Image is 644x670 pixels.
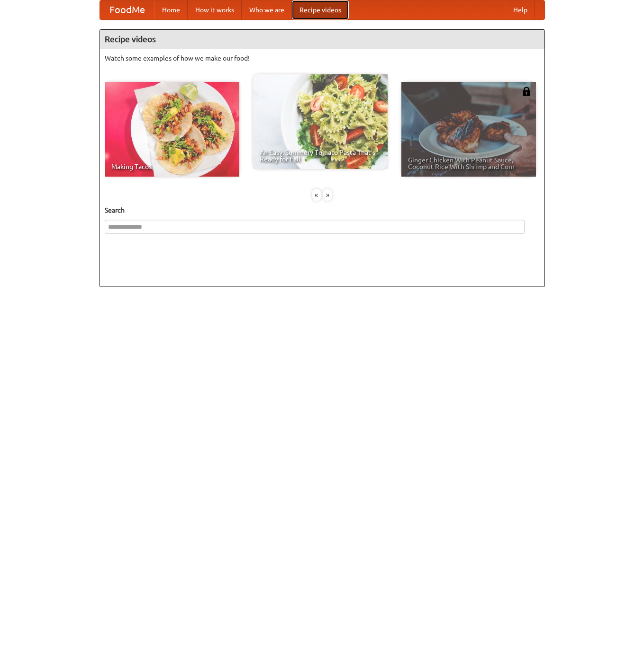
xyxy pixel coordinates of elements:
div: » [323,189,332,201]
h5: Search [105,205,540,215]
a: An Easy, Summery Tomato Pasta That's Ready for Fall [253,74,388,169]
a: FoodMe [100,0,154,19]
a: Who we are [242,0,292,19]
span: Making Tacos [111,163,233,170]
div: « [312,189,321,201]
h4: Recipe videos [100,30,544,49]
a: Help [506,0,535,19]
a: Home [154,0,188,19]
a: How it works [188,0,242,19]
a: Recipe videos [292,0,349,19]
a: Making Tacos [105,82,239,177]
img: 483408.png [522,87,531,96]
span: An Easy, Summery Tomato Pasta That's Ready for Fall [260,149,381,162]
p: Watch some examples of how we make our food! [105,54,540,63]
